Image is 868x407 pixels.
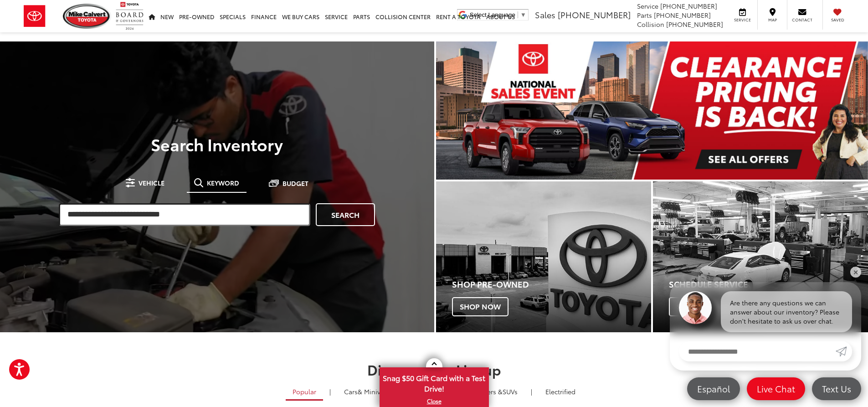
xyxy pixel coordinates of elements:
img: Agent profile photo [679,291,712,324]
span: Budget [282,180,308,186]
span: Service [732,17,753,23]
span: ​ [518,11,518,18]
div: Toyota [653,181,868,332]
span: Parts [637,10,652,20]
span: Saved [827,17,847,23]
h3: Search Inventory [38,135,396,153]
span: Collision [637,20,664,29]
span: Map [762,17,782,23]
input: Enter your message [679,341,836,361]
span: Text Us [817,383,856,394]
h4: Shop Pre-Owned [452,280,651,289]
span: Contact [792,17,812,23]
a: Cars [337,384,395,399]
div: Toyota [436,181,651,332]
span: Live Chat [752,383,800,394]
span: Keyword [207,180,239,186]
a: Text Us [812,377,861,400]
span: [PHONE_NUMBER] [666,20,723,29]
div: Are there any questions we can answer about our inventory? Please don't hesitate to ask us over c... [721,291,852,332]
a: Submit [836,341,852,361]
span: Schedule Now [669,297,743,316]
a: Popular [286,384,323,401]
span: Vehicle [139,180,164,186]
h4: Schedule Service [669,280,868,289]
a: Schedule Service Schedule Now [653,181,868,332]
span: Shop Now [452,297,508,316]
a: Español [687,377,740,400]
a: SUVs [456,384,524,399]
span: [PHONE_NUMBER] [558,9,631,21]
span: & Minivan [358,387,388,396]
span: ▼ [520,11,526,18]
span: [PHONE_NUMBER] [654,10,711,20]
h2: Discover Our Lineup [113,362,755,377]
a: Search [316,203,375,226]
span: Sales [535,9,555,21]
span: Snag $50 Gift Card with a Test Drive! [380,368,488,396]
li: | [327,387,333,396]
a: Shop Pre-Owned Shop Now [436,181,651,332]
span: Service [637,1,658,10]
a: Live Chat [747,377,805,400]
span: [PHONE_NUMBER] [660,1,717,10]
img: Mike Calvert Toyota [63,4,111,29]
span: Español [693,383,734,394]
a: Electrified [539,384,582,399]
li: | [529,387,534,396]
